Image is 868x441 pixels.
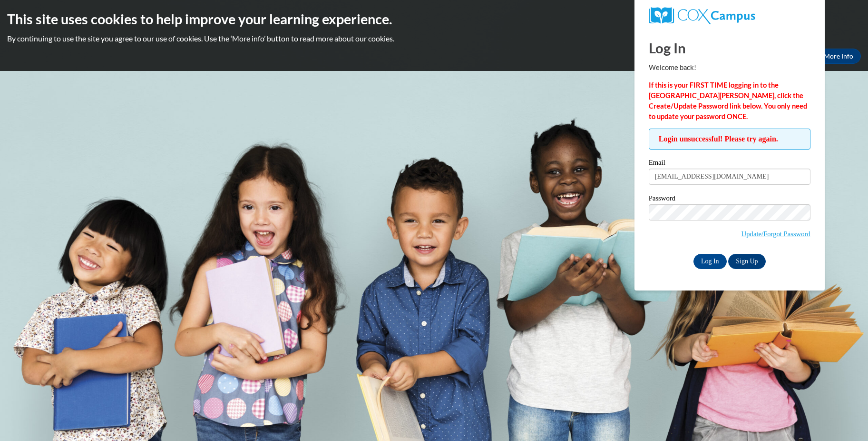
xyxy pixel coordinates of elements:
[728,254,765,269] a: Sign Up
[649,7,810,24] a: COX Campus
[649,159,810,169] label: Email
[7,33,861,44] p: By continuing to use the site you agree to our use of cookies. Use the ‘More info’ button to read...
[693,254,727,269] input: Log In
[7,10,861,29] h2: This site uses cookies to help improve your learning experience.
[649,81,807,120] strong: If this is your FIRST TIME logging in to the [GEOGRAPHIC_DATA][PERSON_NAME], click the Create/Upd...
[649,7,755,24] img: COX Campus
[649,129,810,150] span: Login unsuccessful! Please try again.
[649,195,810,204] label: Password
[741,230,810,238] a: Update/Forgot Password
[649,38,810,58] h1: Log In
[816,49,861,64] a: More Info
[649,62,810,73] p: Welcome back!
